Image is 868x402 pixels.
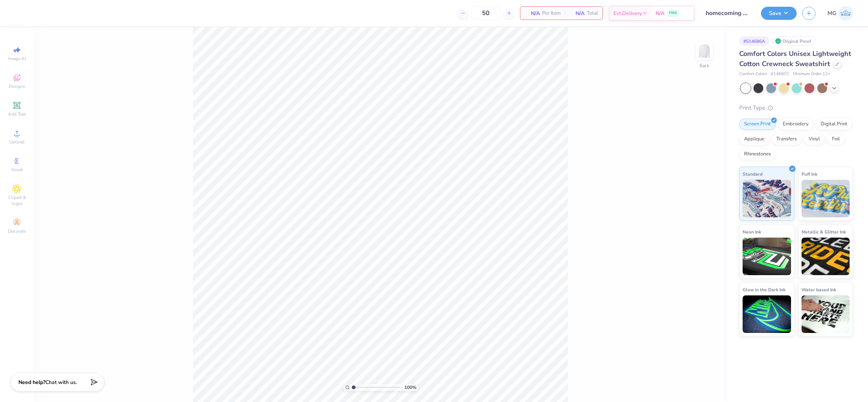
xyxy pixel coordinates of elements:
[771,71,789,77] span: # 1466CC
[772,134,802,145] div: Transfers
[802,228,846,236] span: Metallic & Glitter Ink
[743,228,761,236] span: Neon Ink
[656,9,665,17] span: N/A
[9,139,24,145] span: Upload
[773,36,815,46] div: Original Proof
[827,6,853,21] a: MG
[739,149,776,160] div: Rhinestones
[542,9,561,17] span: Per Item
[804,134,825,145] div: Vinyl
[9,83,25,89] span: Designs
[697,44,712,59] img: Back
[404,384,416,391] span: 100 %
[816,119,852,130] div: Digital Print
[743,170,763,178] span: Standard
[743,295,791,333] img: Glow in the Dark Ink
[827,134,845,145] div: Foil
[525,9,540,17] span: N/A
[471,6,500,20] input: – –
[669,11,677,16] span: FREE
[45,379,77,386] span: Chat with us.
[802,180,850,217] img: Puff Ink
[8,56,26,62] span: Image AI
[743,286,785,294] span: Glow in the Dark Ink
[761,7,797,20] button: Save
[699,62,709,69] div: Back
[793,71,830,77] span: Minimum Order: 12 +
[802,170,817,178] span: Puff Ink
[739,104,853,112] div: Print Type
[587,9,598,17] span: Total
[8,111,26,117] span: Add Text
[739,71,767,77] span: Comfort Colors
[827,9,836,18] span: MG
[11,167,23,173] span: Greek
[743,238,791,275] img: Neon Ink
[570,9,585,17] span: N/A
[802,238,850,275] img: Metallic & Glitter Ink
[802,286,836,294] span: Water based Ink
[802,295,850,333] img: Water based Ink
[18,379,45,386] strong: Need help?
[739,119,776,130] div: Screen Print
[739,36,769,46] div: # 514686A
[8,228,26,234] span: Decorate
[739,134,769,145] div: Applique
[4,194,30,206] span: Clipart & logos
[613,9,642,17] span: Est. Delivery
[778,119,814,130] div: Embroidery
[739,49,851,68] span: Comfort Colors Unisex Lightweight Cotton Crewneck Sweatshirt
[838,6,853,21] img: Mary Grace
[743,180,791,217] img: Standard
[700,6,755,21] input: Untitled Design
